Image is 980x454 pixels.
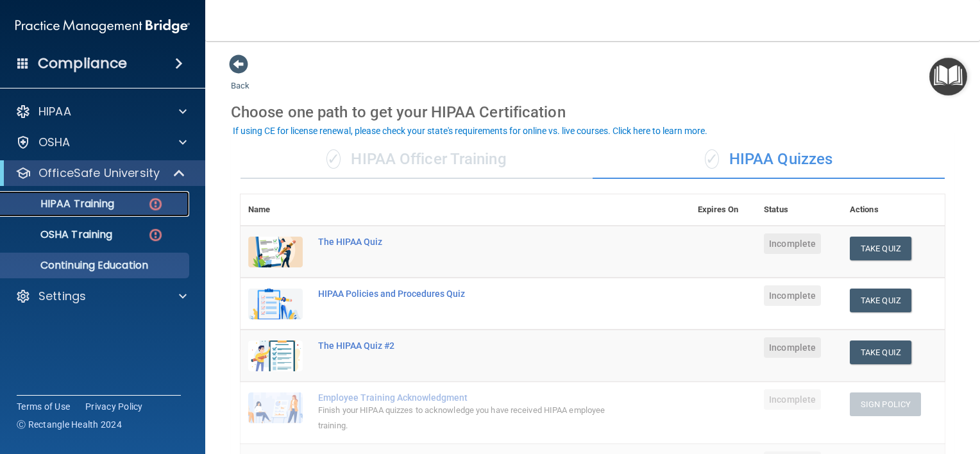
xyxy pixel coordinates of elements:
button: Take Quiz [850,340,911,364]
button: Open Resource Center [929,58,967,96]
th: Expires On [690,194,756,226]
img: danger-circle.6113f641.png [148,196,164,212]
span: Ⓒ Rectangle Health 2024 [17,418,122,431]
div: Finish your HIPAA quizzes to acknowledge you have received HIPAA employee training. [318,403,626,433]
th: Actions [842,194,945,226]
th: Name [241,194,310,226]
span: Incomplete [764,285,821,306]
div: HIPAA Officer Training [241,140,593,179]
a: Back [231,65,249,90]
div: HIPAA Quizzes [593,140,945,179]
iframe: Drift Widget Chat Controller [916,386,965,435]
button: Take Quiz [850,237,911,260]
a: OfficeSafe University [15,165,186,181]
button: Take Quiz [850,289,911,312]
p: OSHA [38,135,71,150]
span: Incomplete [764,233,821,254]
div: The HIPAA Quiz [318,237,626,247]
a: HIPAA [15,104,187,119]
span: Incomplete [764,389,821,410]
h4: Compliance [38,55,127,72]
div: HIPAA Policies and Procedures Quiz [318,289,626,299]
p: OfficeSafe University [38,165,160,181]
p: OSHA Training [8,228,112,241]
a: Privacy Policy [85,400,143,413]
div: Employee Training Acknowledgment [318,392,626,403]
div: If using CE for license renewal, please check your state's requirements for online vs. live cours... [233,126,707,135]
button: If using CE for license renewal, please check your state's requirements for online vs. live cours... [231,124,709,137]
span: Incomplete [764,337,821,358]
p: HIPAA [38,104,71,119]
p: Continuing Education [8,259,183,272]
p: HIPAA Training [8,198,114,210]
span: ✓ [326,149,341,169]
img: danger-circle.6113f641.png [148,227,164,243]
p: Settings [38,289,86,304]
a: Settings [15,289,187,304]
div: Choose one path to get your HIPAA Certification [231,94,954,131]
img: PMB logo [15,13,190,39]
a: Terms of Use [17,400,70,413]
button: Sign Policy [850,392,921,416]
th: Status [756,194,842,226]
span: ✓ [705,149,719,169]
a: OSHA [15,135,187,150]
div: The HIPAA Quiz #2 [318,340,626,351]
